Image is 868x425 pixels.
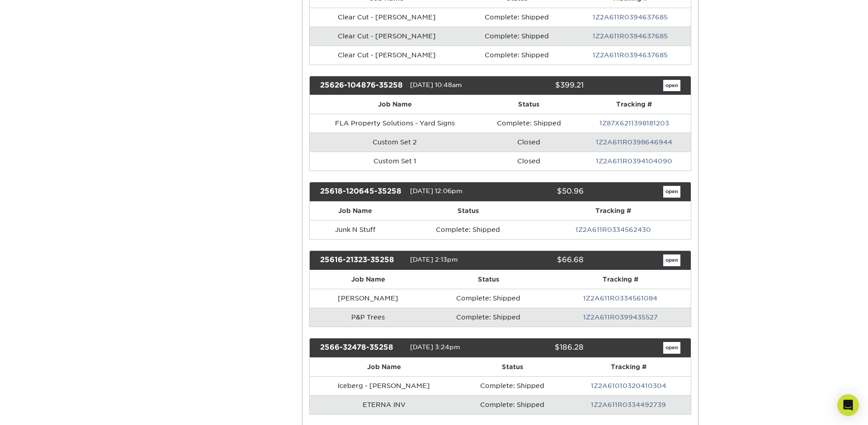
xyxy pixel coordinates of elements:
[583,314,658,321] a: 1Z2A611R0399435527
[401,202,536,220] th: Status
[313,80,410,92] div: 25626-104876-35258
[493,254,590,266] div: $66.68
[458,376,566,395] td: Complete: Shipped
[410,188,462,195] span: [DATE] 12:06pm
[593,14,668,21] a: 1Z2A611R0394637685
[576,226,651,233] a: 1Z2A611R0334562430
[464,46,570,65] td: Complete: Shipped
[550,270,691,289] th: Tracking #
[577,95,691,114] th: Tracking #
[427,308,550,327] td: Complete: Shipped
[310,202,401,220] th: Job Name
[310,358,459,376] th: Job Name
[493,342,590,354] div: $186.28
[596,139,672,146] a: 1Z2A611R0398646944
[2,397,77,422] iframe: Google Customer Reviews
[313,186,410,198] div: 25618-120645-35258
[464,8,570,27] td: Complete: Shipped
[310,95,481,114] th: Job Name
[596,157,672,165] a: 1Z2A611R0394104090
[427,270,550,289] th: Status
[480,152,577,171] td: Closed
[458,358,566,376] th: Status
[593,51,668,59] a: 1Z2A611R0394637685
[401,220,536,239] td: Complete: Shipped
[313,254,410,266] div: 25616-21323-35258
[313,342,410,354] div: 2566-32478-35258
[310,152,481,171] td: Custom Set 1
[493,186,590,198] div: $50.96
[410,256,458,263] span: [DATE] 2:13pm
[583,295,657,302] a: 1Z2A611R0334561084
[310,376,459,395] td: Iceberg - [PERSON_NAME]
[458,395,566,414] td: Complete: Shipped
[480,133,577,152] td: Closed
[310,114,481,133] td: FLA Property Solutions - Yard Signs
[410,81,462,88] span: [DATE] 10:48am
[310,220,401,239] td: Junk N Stuff
[464,27,570,46] td: Complete: Shipped
[480,114,577,133] td: Complete: Shipped
[663,80,680,92] a: open
[535,202,691,220] th: Tracking #
[410,343,460,351] span: [DATE] 3:24pm
[480,95,577,114] th: Status
[310,8,464,27] td: Clear Cut - [PERSON_NAME]
[310,133,481,152] td: Custom Set 2
[837,394,859,416] div: Open Intercom Messenger
[591,401,666,408] a: 1Z2A611R0334492739
[310,289,427,308] td: [PERSON_NAME]
[493,80,590,92] div: $399.21
[599,120,669,127] a: 1Z87X6211398181203
[566,358,691,376] th: Tracking #
[663,342,680,354] a: open
[663,254,680,266] a: open
[310,46,464,65] td: Clear Cut - [PERSON_NAME]
[310,308,427,327] td: P&P Trees
[310,395,459,414] td: ETERNA INV
[663,186,680,198] a: open
[427,289,550,308] td: Complete: Shipped
[591,382,666,389] a: 1Z2A61010320410304
[310,27,464,46] td: Clear Cut - [PERSON_NAME]
[593,32,668,40] a: 1Z2A611R0394637685
[310,270,427,289] th: Job Name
